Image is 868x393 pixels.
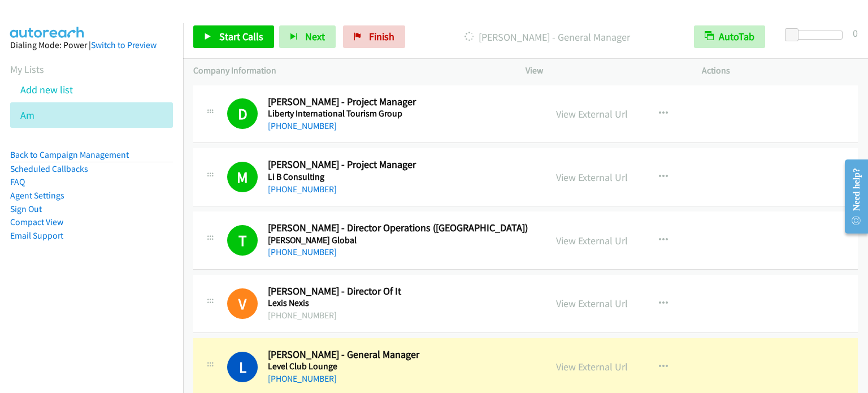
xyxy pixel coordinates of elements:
[791,31,843,40] div: Delay between calls (in seconds)
[268,247,337,257] a: [PHONE_NUMBER]
[10,63,44,76] a: My Lists
[268,184,337,195] a: [PHONE_NUMBER]
[268,373,337,384] a: [PHONE_NUMBER]
[556,234,628,247] a: View External Url
[227,352,258,382] h1: L
[227,225,258,256] h1: T
[305,30,325,43] span: Next
[193,25,274,48] a: Start Calls
[10,149,129,160] a: Back to Campaign Management
[420,29,674,45] p: [PERSON_NAME] - General Manager
[227,288,258,319] h1: V
[268,120,337,131] a: [PHONE_NUMBER]
[268,348,536,361] h2: [PERSON_NAME] - General Manager
[10,38,173,52] div: Dialing Mode: Power |
[526,64,682,77] p: View
[227,98,258,129] h1: D
[556,171,628,184] a: View External Url
[343,25,405,48] a: Finish
[268,158,536,171] h2: [PERSON_NAME] - Project Manager
[268,171,536,183] h5: Li B Consulting
[556,297,628,310] a: View External Url
[268,108,536,119] h5: Liberty International Tourism Group
[556,107,628,120] a: View External Url
[369,30,394,43] span: Finish
[268,96,536,109] h2: [PERSON_NAME] - Project Manager
[91,40,157,50] a: Switch to Preview
[279,25,336,48] button: Next
[20,83,73,96] a: Add new list
[10,163,88,174] a: Scheduled Callbacks
[227,162,258,192] h1: M
[836,152,868,241] iframe: Resource Center
[702,64,858,77] p: Actions
[268,222,536,235] h2: [PERSON_NAME] - Director Operations ([GEOGRAPHIC_DATA])
[193,64,505,77] p: Company Information
[10,230,63,241] a: Email Support
[10,176,25,187] a: FAQ
[268,361,536,372] h5: Level Club Lounge
[268,285,536,298] h2: [PERSON_NAME] - Director Of It
[20,109,34,122] a: Am
[268,297,536,309] h5: Lexis Nexis
[268,309,536,322] div: [PHONE_NUMBER]
[853,25,858,41] div: 0
[268,235,536,246] h5: [PERSON_NAME] Global
[556,360,628,373] a: View External Url
[219,30,263,43] span: Start Calls
[10,204,42,214] a: Sign Out
[10,190,64,201] a: Agent Settings
[10,217,63,227] a: Compact View
[694,25,765,48] button: AutoTab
